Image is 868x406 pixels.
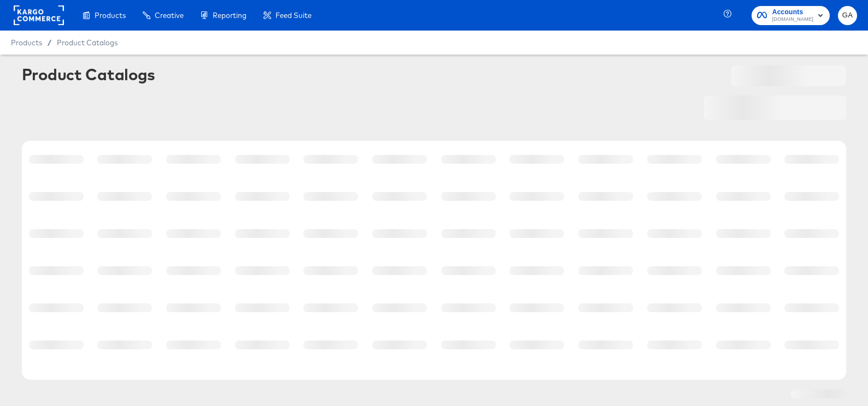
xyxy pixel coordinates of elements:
a: Product Catalogs [57,38,118,47]
button: Accounts[DOMAIN_NAME] [752,6,830,25]
span: Products [11,38,42,47]
span: / [42,38,57,47]
span: Products [95,11,126,20]
span: Reporting [213,11,247,20]
div: Product Catalogs [22,65,155,83]
span: Feed Suite [275,11,312,20]
span: Creative [155,11,184,20]
span: GA [842,9,853,22]
span: [DOMAIN_NAME] [772,15,813,24]
button: GA [838,6,857,25]
span: Accounts [772,7,813,18]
